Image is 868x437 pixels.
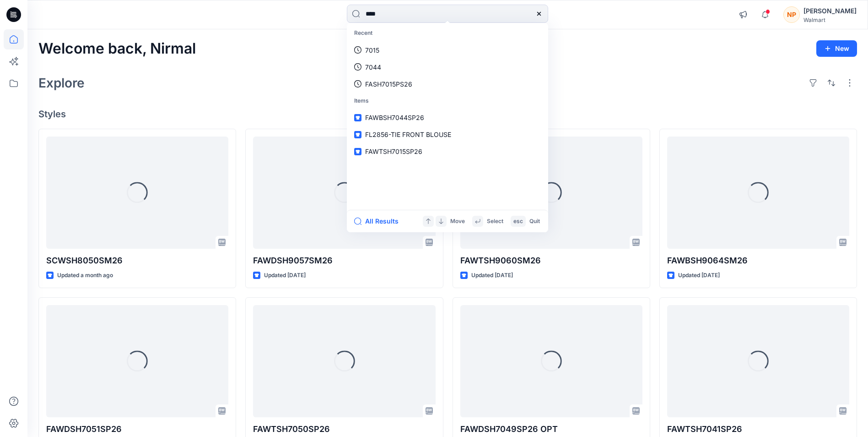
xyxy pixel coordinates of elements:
[46,254,228,267] p: SCWSH8050SM26
[253,254,435,267] p: FAWDSH9057SM26
[349,25,546,42] p: Recent
[349,143,546,160] a: FAWTSH7015SP26
[460,254,642,267] p: FAWTSH9060SM26
[264,271,306,280] p: Updated [DATE]
[349,42,546,59] a: 7015
[354,216,404,227] button: All Results
[667,423,849,436] p: FAWTSH7041SP26
[450,217,465,226] p: Move
[38,76,85,90] h2: Explore
[487,217,503,226] p: Select
[349,76,546,93] a: FASH7015PS26
[57,271,113,280] p: Updated a month ago
[783,6,800,23] div: NP
[365,62,381,72] p: 7044
[460,423,642,436] p: FAWDSH7049SP26 OPT
[678,271,720,280] p: Updated [DATE]
[38,40,196,57] h2: Welcome back, Nirmal
[816,40,857,57] button: New
[513,217,523,226] p: esc
[471,271,513,280] p: Updated [DATE]
[365,79,412,89] p: FASH7015PS26
[38,109,857,120] h4: Styles
[803,16,857,23] div: Walmart
[529,217,540,226] p: Quit
[667,254,849,267] p: FAWBSH9064SM26
[349,93,546,109] p: Items
[365,147,422,155] span: FAWTSH7015SP26
[365,114,424,121] span: FAWBSH7044SP26
[365,131,451,138] span: FL2856-TIE FRONT BLOUSE
[349,126,546,143] a: FL2856-TIE FRONT BLOUSE
[349,109,546,126] a: FAWBSH7044SP26
[253,423,435,436] p: FAWTSH7050SP26
[46,423,228,436] p: FAWDSH7051SP26
[365,45,379,55] p: 7015
[803,5,857,16] div: [PERSON_NAME]
[349,59,546,76] a: 7044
